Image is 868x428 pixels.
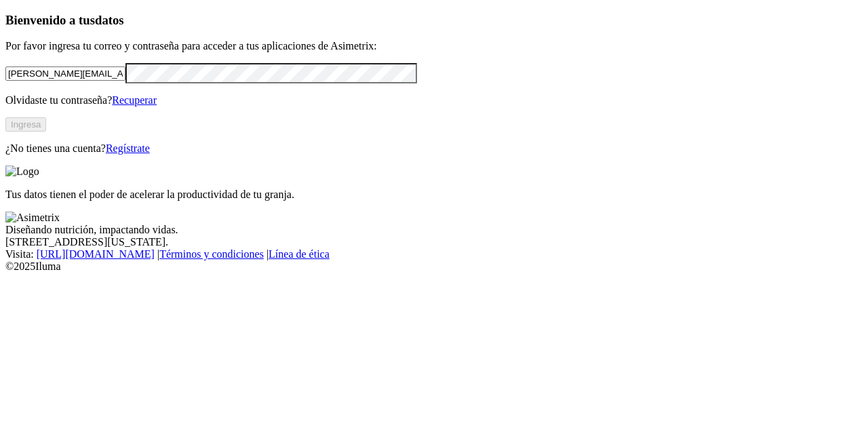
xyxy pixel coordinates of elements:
div: Visita : | | [5,248,863,260]
div: Diseñando nutrición, impactando vidas. [5,224,863,236]
div: © 2025 Iluma [5,260,863,273]
a: Recuperar [112,94,157,106]
button: Ingresa [5,117,46,132]
p: ¿No tienes una cuenta? [5,142,863,155]
a: [URL][DOMAIN_NAME] [37,248,155,260]
img: Logo [5,166,39,178]
p: Olvidaste tu contraseña? [5,94,863,106]
h3: Bienvenido a tus [5,13,863,28]
span: datos [95,13,124,27]
a: Regístrate [106,142,150,154]
a: Términos y condiciones [159,248,264,260]
input: Tu correo [5,66,125,81]
div: [STREET_ADDRESS][US_STATE]. [5,236,863,248]
p: Tus datos tienen el poder de acelerar la productividad de tu granja. [5,189,863,201]
p: Por favor ingresa tu correo y contraseña para acceder a tus aplicaciones de Asimetrix: [5,40,863,52]
a: Línea de ética [269,248,330,260]
img: Asimetrix [5,212,60,224]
